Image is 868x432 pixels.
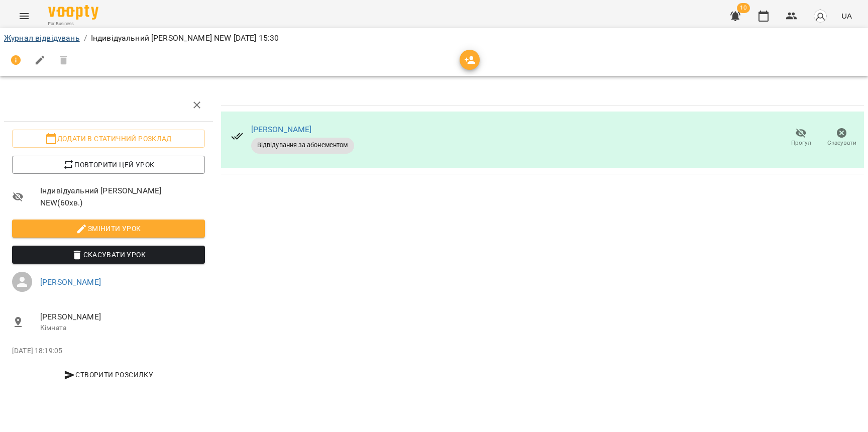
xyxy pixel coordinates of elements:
button: Змінити урок [12,220,205,238]
span: Повторити цей урок [20,159,197,171]
button: Додати в статичний розклад [12,130,205,148]
button: Menu [12,4,36,28]
span: Індивідуальний [PERSON_NAME] NEW ( 60 хв. ) [40,185,205,208]
span: [PERSON_NAME] [40,311,205,323]
span: For Business [48,21,98,27]
p: Індивідуальний [PERSON_NAME] NEW [DATE] 15:30 [91,32,279,44]
span: Створити розсилку [16,369,201,381]
span: Скасувати Урок [20,249,197,261]
p: Кімната [40,323,205,333]
p: [DATE] 18:19:05 [12,346,205,356]
a: Журнал відвідувань [4,33,80,43]
button: Створити розсилку [12,366,205,384]
span: UA [841,11,852,21]
span: Додати в статичний розклад [20,133,197,145]
button: Прогул [781,124,821,152]
button: Скасувати [821,124,862,152]
span: Відвідування за абонементом [251,141,354,150]
button: Повторити цей урок [12,156,205,174]
span: 10 [737,3,750,13]
button: UA [837,7,856,25]
button: Скасувати Урок [12,246,205,264]
li: / [84,32,87,44]
a: [PERSON_NAME] [251,125,312,134]
span: Скасувати [827,139,856,147]
nav: breadcrumb [4,32,864,44]
img: avatar_s.png [813,9,827,23]
span: Прогул [791,139,811,147]
span: Змінити урок [20,223,197,235]
a: [PERSON_NAME] [40,277,101,287]
img: Voopty Logo [48,5,98,20]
